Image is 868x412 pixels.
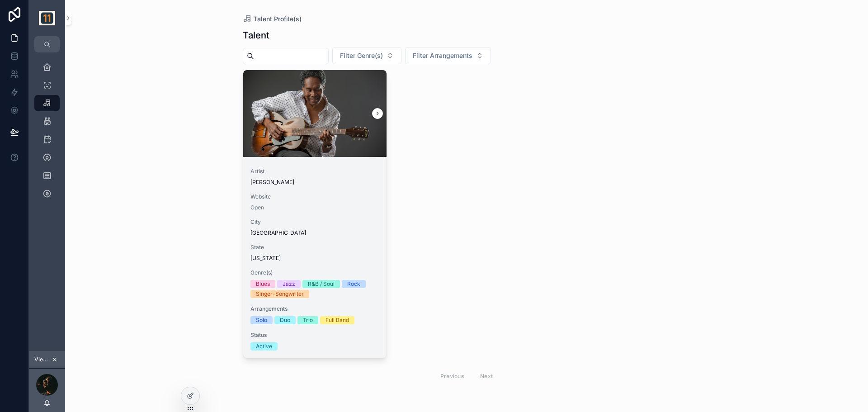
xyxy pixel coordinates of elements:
div: jack-hadley-2.jpg [243,70,387,157]
span: City [250,218,380,226]
div: Singer-Songwriter [256,290,304,298]
a: Open [250,204,264,211]
div: Trio [303,316,313,324]
img: App logo [39,11,55,25]
span: [GEOGRAPHIC_DATA] [250,229,380,237]
span: Genre(s) [250,269,380,276]
span: [PERSON_NAME] [250,179,380,186]
div: Jazz [283,280,295,288]
span: State [250,244,380,251]
div: Active [256,342,272,350]
a: Talent Profile(s) [243,14,302,24]
div: scrollable content [29,52,65,213]
span: Website [250,193,380,200]
a: Artist[PERSON_NAME]WebsiteOpenCity[GEOGRAPHIC_DATA]State[US_STATE]Genre(s)BluesJazzR&B / SoulRock... [243,70,387,358]
span: Talent Profile(s) [254,14,302,24]
span: Filter Arrangements [413,51,472,60]
div: R&B / Soul [308,280,335,288]
span: Viewing as Jack [34,356,50,363]
button: Select Button [405,47,491,64]
div: Full Band [325,316,349,324]
h1: Talent [243,29,269,42]
div: Solo [256,316,267,324]
div: Rock [347,280,360,288]
div: Blues [256,280,270,288]
span: Status [250,331,380,339]
span: Arrangements [250,305,380,313]
button: Select Button [332,47,401,64]
span: Filter Genre(s) [340,51,383,60]
div: Duo [280,316,290,324]
span: Artist [250,168,380,175]
span: [US_STATE] [250,255,380,262]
